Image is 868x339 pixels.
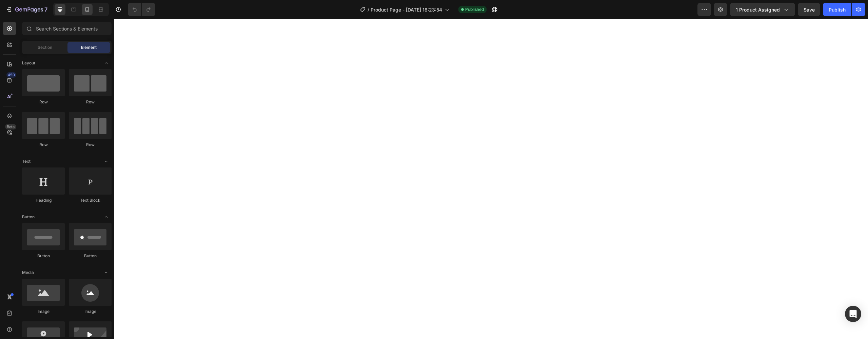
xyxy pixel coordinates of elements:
[22,214,35,220] span: Button
[101,267,112,278] span: Toggle open
[101,156,112,167] span: Toggle open
[804,7,815,13] span: Save
[845,306,861,322] div: Open Intercom Messenger
[22,197,65,203] div: Heading
[5,124,16,129] div: Beta
[22,308,65,315] div: Image
[368,6,369,13] span: /
[829,6,846,13] div: Publish
[128,3,155,16] div: Undo/Redo
[69,99,112,105] div: Row
[44,5,47,14] p: 7
[371,6,442,13] span: Product Page - [DATE] 18:23:54
[22,270,34,276] span: Media
[22,158,31,164] span: Text
[465,6,484,13] span: Published
[22,22,112,35] input: Search Sections & Elements
[69,142,112,148] div: Row
[114,19,868,339] iframe: Design area
[38,44,52,51] span: Section
[3,3,51,16] button: 7
[6,72,16,78] div: 450
[69,308,112,315] div: Image
[69,197,112,203] div: Text Block
[22,60,35,66] span: Layout
[81,44,97,51] span: Element
[101,58,112,68] span: Toggle open
[22,253,65,259] div: Button
[798,3,820,16] button: Save
[736,6,780,13] span: 1 product assigned
[730,3,795,16] button: 1 product assigned
[22,99,65,105] div: Row
[823,3,851,16] button: Publish
[69,253,112,259] div: Button
[101,212,112,222] span: Toggle open
[22,142,65,148] div: Row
